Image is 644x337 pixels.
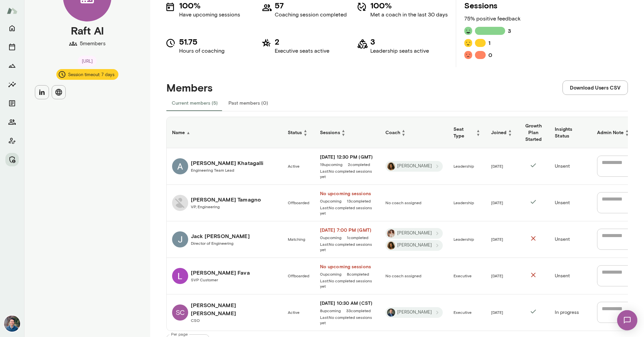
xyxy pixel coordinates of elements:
span: 2 completed [348,162,370,167]
span: [URL] [78,58,97,65]
span: No coach assigned [385,200,421,205]
img: Nancy Alsip [387,229,395,237]
span: [PERSON_NAME] [393,309,436,316]
span: Last: No completed sessions yet [320,241,375,252]
span: Offboarded [288,200,309,205]
a: Last:No completed sessions yet [320,168,375,179]
img: Mento [7,4,17,17]
a: 2completed [348,162,370,167]
span: Offboarded [288,273,309,278]
h6: 1 [488,39,490,47]
span: [DATE] [491,200,503,205]
span: Last: No completed sessions yet [320,278,375,289]
label: Per page [171,331,188,337]
span: Active [288,164,300,168]
h6: Joined [491,128,512,136]
img: Alex Yu [4,316,20,332]
span: [PERSON_NAME] [393,230,436,236]
td: Unsent [549,221,591,258]
img: Najla Elmachtoub [387,162,395,170]
img: feedback icon [464,39,472,47]
span: ▲ [303,128,307,132]
h6: 0 [488,51,492,59]
h6: [DATE] 7:00 PM (GMT) [320,227,375,233]
a: [DATE] 10:30 AM (CST) [320,300,375,306]
a: 0upcoming [320,235,341,240]
p: Hours of coaching [179,47,224,55]
p: Leadership seats active [370,47,429,55]
h6: Jack [PERSON_NAME] [191,232,250,240]
span: Matching [288,237,305,241]
span: Session timeout: 7 days [64,71,118,78]
div: Michael Alden[PERSON_NAME] [385,307,443,318]
button: Past members (0) [223,95,273,111]
h6: Sessions [320,128,375,136]
span: Active [288,310,300,315]
a: Fabio Tamagno[PERSON_NAME] TamagnoVP, Engineering [172,195,277,211]
h4: Raft AI [71,24,104,37]
span: Executive [453,310,472,315]
h6: 3 [508,27,511,35]
h6: Name [172,129,277,136]
td: In progress [549,294,591,331]
span: 13 completed [347,198,371,204]
span: [PERSON_NAME] [393,163,436,169]
h5: 3 [370,36,429,47]
img: Akarsh Khatagalli [172,158,188,174]
span: [DATE] [491,237,503,241]
span: ▲ [476,128,480,132]
p: Coaching session completed [275,11,347,19]
button: Insights [5,78,19,91]
h6: Status [288,128,309,136]
a: Laura Fava[PERSON_NAME] FavaSVP Customer [172,268,277,284]
h6: Seat Type [453,126,480,139]
span: 1 completed [347,235,368,240]
img: Fabio Tamagno [172,195,188,211]
h6: Coach [385,128,443,136]
h6: [PERSON_NAME] [PERSON_NAME] [191,301,277,317]
span: Last: No completed sessions yet [320,315,375,325]
img: feedback icon [464,27,472,35]
span: Executive [453,273,472,278]
a: [DATE] 12:30 PM (GMT) [320,154,375,160]
a: 33completed [346,308,371,313]
td: Unsent [549,148,591,185]
span: ▲ [341,128,345,132]
div: Nancy Alsip[PERSON_NAME] [385,228,443,239]
span: SVP Customer [191,277,218,282]
button: Current members (5) [166,95,223,111]
div: Najla Elmachtoub[PERSON_NAME] [385,240,443,251]
a: Last:No completed sessions yet [320,241,375,252]
span: [DATE] [491,310,503,315]
td: Unsent [549,258,591,294]
span: ▼ [476,132,480,136]
div: SC [172,304,188,321]
span: ▼ [625,132,629,136]
span: Leadership [453,164,474,168]
a: 8completed [347,271,369,277]
p: Met a coach in the last 30 days [370,11,448,19]
a: Last:No completed sessions yet [320,205,375,216]
h6: [PERSON_NAME] Fava [191,269,250,277]
td: Unsent [549,185,591,221]
a: Jack TaylorJack [PERSON_NAME]Director of Engineering [172,231,277,247]
span: ▼ [341,132,345,136]
h6: Growth Plan Started [523,122,544,143]
a: 13completed [347,198,371,204]
h6: [PERSON_NAME] Tamagno [191,195,261,204]
span: ▼ [401,132,406,136]
span: No coach assigned [385,273,421,278]
span: 19 upcoming [320,162,342,167]
a: Last:No completed sessions yet [320,315,375,325]
p: 5 members [80,40,106,48]
span: 8 completed [347,271,369,277]
a: 0upcoming [320,198,341,204]
button: Members [5,115,19,129]
span: Leadership [453,237,474,241]
span: 33 completed [346,308,371,313]
a: No upcoming sessions [320,190,375,197]
a: 8upcoming [320,308,341,313]
a: Last:No completed sessions yet [320,278,375,289]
